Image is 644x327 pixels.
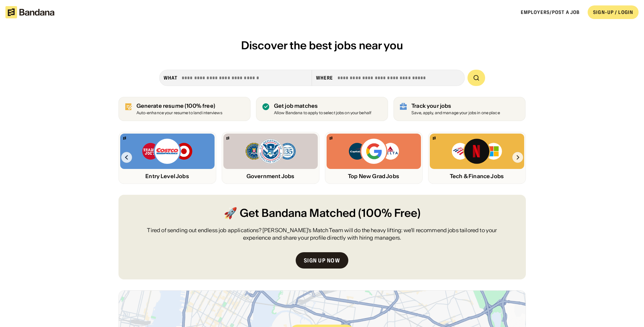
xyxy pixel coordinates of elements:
div: Top New Grad Jobs [327,173,421,179]
img: Trader Joe’s, Costco, Target logos [142,138,193,165]
img: Capital One, Google, Delta logos [348,138,400,165]
span: 🚀 Get Bandana Matched [224,206,356,221]
a: Bandana logoBank of America, Netflix, Microsoft logosTech & Finance Jobs [428,132,526,184]
div: SIGN-UP / LOGIN [593,9,633,15]
div: Generate resume [136,103,222,109]
a: Bandana logoCapital One, Google, Delta logosTop New Grad Jobs [325,132,423,184]
div: Tired of sending out endless job applications? [PERSON_NAME]’s Match Team will do the heavy lifti... [135,226,510,242]
img: Left Arrow [121,152,132,163]
img: Bandana logo [433,137,436,140]
img: Right Arrow [512,152,523,163]
a: Bandana logoFBI, DHS, MWRD logosGovernment Jobs [222,132,319,184]
img: Bank of America, Netflix, Microsoft logos [451,138,502,165]
div: what [164,75,178,81]
div: Allow Bandana to apply to select jobs on your behalf [274,111,371,115]
a: Bandana logoTrader Joe’s, Costco, Target logosEntry Level Jobs [118,132,216,184]
div: Tech & Finance Jobs [430,173,524,179]
div: Government Jobs [223,173,318,179]
img: Bandana logo [226,137,229,140]
a: Track your jobs Save, apply, and manage your jobs in one place [393,97,526,121]
div: Save, apply, and manage your jobs in one place [411,111,500,115]
span: (100% free) [185,102,215,109]
div: Get job matches [274,103,371,109]
img: FBI, DHS, MWRD logos [245,138,296,165]
a: Get job matches Allow Bandana to apply to select jobs on your behalf [256,97,388,121]
span: Discover the best jobs near you [241,38,403,52]
img: Bandana logo [330,137,332,140]
div: Track your jobs [411,103,500,109]
a: Sign up now [296,252,348,269]
div: Sign up now [304,258,340,263]
img: Bandana logotype [5,6,54,18]
img: Bandana logo [123,137,126,140]
a: Generate resume (100% free)Auto-enhance your resume to land interviews [118,97,251,121]
div: Entry Level Jobs [120,173,215,179]
span: (100% Free) [358,206,421,221]
a: Employers/Post a job [521,9,579,15]
div: Where [316,75,333,81]
div: Auto-enhance your resume to land interviews [136,111,222,115]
